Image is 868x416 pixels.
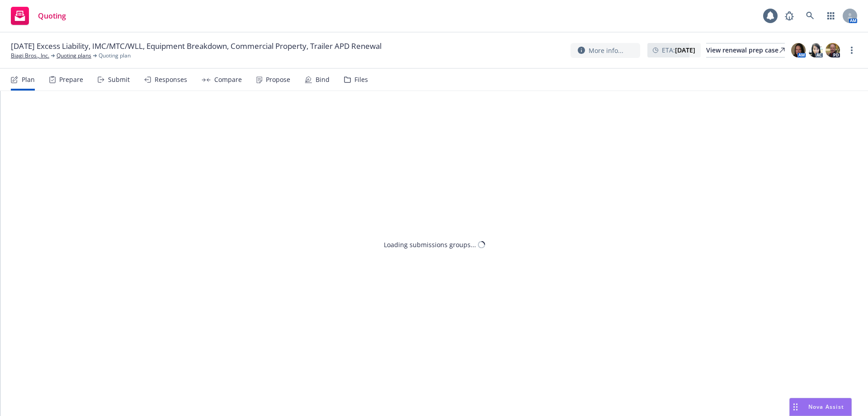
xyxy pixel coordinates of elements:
[108,76,130,83] div: Submit
[22,76,35,83] div: Plan
[384,240,476,249] div: Loading submissions groups...
[11,52,49,60] a: Biagi Bros., Inc.
[706,43,785,57] a: View renewal prep case
[11,41,382,52] span: [DATE] Excess Liability, IMC/MTC/WLL, Equipment Breakdown, Commercial Property, Trailer APD Renewal
[354,76,368,83] div: Files
[822,7,840,25] a: Switch app
[780,7,798,25] a: Report a Bug
[59,76,83,83] div: Prepare
[808,403,844,411] span: Nova Assist
[266,76,290,83] div: Propose
[706,43,785,57] div: View renewal prep case
[662,45,695,55] span: ETA :
[7,3,70,29] a: Quoting
[38,12,66,19] span: Quoting
[316,76,330,83] div: Bind
[99,52,131,60] span: Quoting plan
[846,45,857,56] a: more
[789,398,852,416] button: Nova Assist
[790,398,801,416] div: Drag to move
[571,43,640,58] button: More info...
[214,76,242,83] div: Compare
[826,43,840,57] img: photo
[57,52,91,60] a: Quoting plans
[589,46,623,55] span: More info...
[675,46,695,54] strong: [DATE]
[155,76,187,83] div: Responses
[791,43,806,57] img: photo
[808,43,823,57] img: photo
[801,7,819,25] a: Search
